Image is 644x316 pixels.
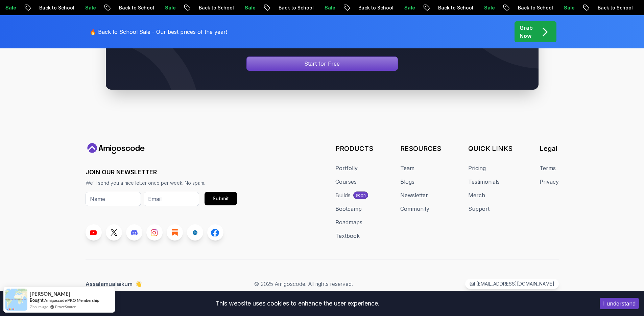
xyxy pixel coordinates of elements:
[126,224,142,241] a: Discord link
[468,191,485,199] a: Merch
[400,205,429,213] a: Community
[468,205,490,213] a: Support
[468,164,486,172] a: Pricing
[304,60,340,68] p: Start for Free
[335,144,373,153] h3: PRODUCTS
[86,224,102,241] a: Youtube link
[433,4,455,11] p: Sale
[5,296,590,311] div: This website uses cookies to enhance the user experience.
[228,4,273,11] p: Back to School
[600,298,639,309] button: Accept cookies
[335,191,351,199] div: Builds
[520,24,533,40] p: Grab Now
[134,279,144,289] span: 👋
[387,4,433,11] p: Back to School
[468,178,500,186] a: Testimonials
[5,289,27,311] img: provesource social proof notification image
[90,28,227,36] p: 🔥 Back to School Sale - Our best prices of the year!
[335,205,362,213] a: Bootcamp
[34,4,56,11] p: Sale
[213,195,229,202] div: Submit
[30,291,70,297] span: [PERSON_NAME]
[144,192,199,206] input: Email
[547,4,593,11] p: Back to School
[86,192,141,206] input: Name
[513,4,534,11] p: Sale
[400,164,414,172] a: Team
[30,297,44,303] span: Bought
[540,178,559,186] a: Privacy
[194,4,215,11] p: Sale
[400,178,414,186] a: Blogs
[106,224,122,241] a: Twitter link
[540,164,556,172] a: Terms
[353,4,375,11] p: Sale
[400,144,441,153] h3: RESOURCES
[86,280,142,288] p: Assalamualaikum
[187,224,203,241] a: LinkedIn link
[86,180,237,186] p: We'll send you a nice letter once per week. No spam.
[55,304,76,310] a: ProveSource
[114,4,136,11] p: Sale
[400,191,428,199] a: Newsletter
[254,280,353,288] p: © 2025 Amigoscode. All rights reserved.
[476,280,554,287] p: [EMAIL_ADDRESS][DOMAIN_NAME]
[335,218,362,226] a: Roadmaps
[356,193,366,198] p: soon
[205,192,237,205] button: Submit
[146,224,163,241] a: Instagram link
[86,167,237,177] h3: JOIN OUR NEWSLETTER
[30,304,48,310] span: 7 hours ago
[540,144,559,153] h3: Legal
[468,144,512,153] h3: QUICK LINKS
[593,4,614,11] p: Sale
[273,4,295,11] p: Sale
[44,298,99,303] a: Amigoscode PRO Membership
[246,57,398,71] a: Signin page
[307,4,353,11] p: Back to School
[335,232,360,240] a: Textbook
[467,4,513,11] p: Back to School
[207,224,223,241] a: Facebook link
[335,164,358,172] a: Portfolly
[148,4,194,11] p: Back to School
[335,178,357,186] a: Courses
[167,224,183,241] a: Blog link
[465,279,559,289] a: [EMAIL_ADDRESS][DOMAIN_NAME]
[68,4,114,11] p: Back to School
